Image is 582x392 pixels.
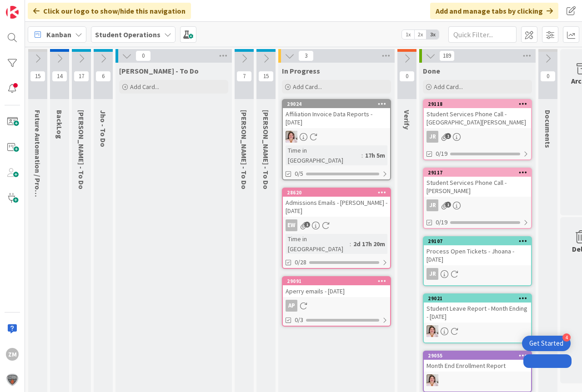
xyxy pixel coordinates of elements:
[436,218,447,227] span: 0/19
[283,197,390,217] div: Admissions Emails - [PERSON_NAME] - [DATE]
[424,245,531,265] div: Process Open Tickets - Jhoana - [DATE]
[424,100,531,108] div: 29118
[424,177,531,197] div: Student Services Phone Call - [PERSON_NAME]
[350,239,351,249] span: :
[426,374,438,386] img: EW
[6,373,19,386] img: avatar
[293,83,322,91] span: Add Card...
[52,71,67,82] span: 14
[424,131,531,143] div: JR
[283,285,390,297] div: Aperry emails - [DATE]
[55,110,64,139] span: BackLog
[426,268,438,280] div: JR
[424,360,531,372] div: Month End Enrollment Report
[424,108,531,128] div: Student Services Phone Call - [GEOGRAPHIC_DATA][PERSON_NAME]
[424,268,531,280] div: JR
[423,66,440,75] span: Done
[283,189,390,217] div: 28620Admissions Emails - [PERSON_NAME] - [DATE]
[130,83,159,91] span: Add Card...
[424,100,531,128] div: 29118Student Services Phone Call - [GEOGRAPHIC_DATA][PERSON_NAME]
[74,71,89,82] span: 17
[95,30,161,39] b: Student Operations
[424,237,531,265] div: 29107Process Open Tickets - Jhoana - [DATE]
[428,352,531,359] div: 29055
[428,295,531,302] div: 29021
[286,219,297,231] div: EW
[428,238,531,244] div: 29107
[424,325,531,337] div: EW
[287,278,390,284] div: 29091
[448,26,517,43] input: Quick Filter...
[283,131,390,143] div: EW
[286,300,297,312] div: AP
[95,71,111,82] span: 6
[430,3,558,19] div: Add and manage tabs by clicking
[119,66,199,75] span: Zaida - To Do
[283,277,390,297] div: 29091Aperry emails - [DATE]
[540,71,556,82] span: 0
[283,108,390,128] div: Affiliation Invoice Data Reports - [DATE]
[283,219,390,231] div: EW
[424,169,531,197] div: 29117Student Services Phone Call - [PERSON_NAME]
[426,325,438,337] img: EW
[424,237,531,245] div: 29107
[424,303,531,323] div: Student Leave Report - Month Ending - [DATE]
[428,169,531,176] div: 29117
[286,131,297,143] img: EW
[295,169,303,179] span: 0/5
[6,348,19,361] div: ZM
[426,131,438,143] div: JR
[28,3,191,19] div: Click our logo to show/hide this navigation
[283,100,390,128] div: 29024Affiliation Invoice Data Reports - [DATE]
[402,30,414,39] span: 1x
[439,50,455,61] span: 189
[424,352,531,360] div: 29055
[351,239,387,249] div: 2d 17h 20m
[298,50,314,61] span: 3
[282,66,320,75] span: In Progress
[399,71,415,82] span: 0
[522,336,571,351] div: Open Get Started checklist, remaining modules: 4
[261,110,271,189] span: Amanda - To Do
[33,110,42,233] span: Future Automation / Process Building
[287,189,390,196] div: 28620
[304,222,310,228] span: 1
[99,110,108,147] span: Jho - To Do
[414,30,426,39] span: 2x
[258,71,274,82] span: 15
[529,339,563,348] div: Get Started
[445,202,451,208] span: 1
[283,100,390,108] div: 29024
[6,6,19,19] img: Visit kanbanzone.com
[434,83,463,91] span: Add Card...
[562,333,571,342] div: 4
[286,234,350,254] div: Time in [GEOGRAPHIC_DATA]
[287,101,390,107] div: 29024
[424,199,531,211] div: JR
[428,101,531,107] div: 29118
[286,145,361,165] div: Time in [GEOGRAPHIC_DATA]
[295,258,306,267] span: 0/28
[283,300,390,312] div: AP
[436,149,447,159] span: 0/19
[236,71,252,82] span: 7
[426,199,438,211] div: JR
[424,352,531,372] div: 29055Month End Enrollment Report
[283,277,390,285] div: 29091
[135,50,151,61] span: 0
[402,110,411,129] span: Verify
[77,110,86,189] span: Emilie - To Do
[46,29,71,40] span: Kanban
[283,189,390,197] div: 28620
[363,150,387,160] div: 17h 5m
[361,150,363,160] span: :
[424,374,531,386] div: EW
[30,71,45,82] span: 15
[240,110,249,189] span: Eric - To Do
[445,133,451,139] span: 1
[426,30,439,39] span: 3x
[424,169,531,177] div: 29117
[424,294,531,323] div: 29021Student Leave Report - Month Ending - [DATE]
[424,294,531,303] div: 29021
[295,315,303,325] span: 0/3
